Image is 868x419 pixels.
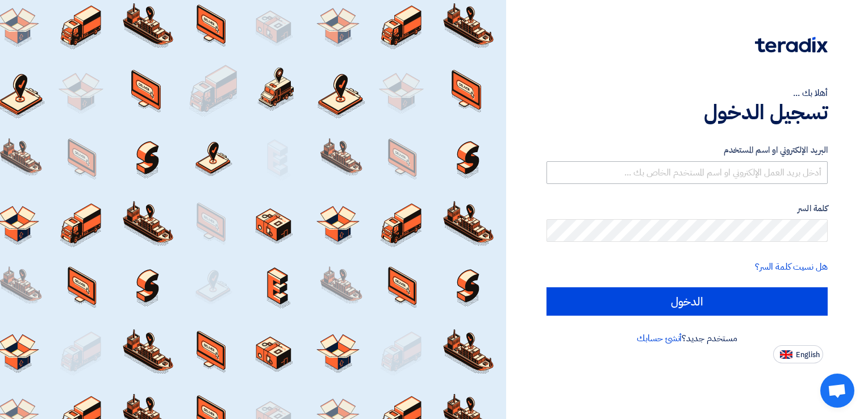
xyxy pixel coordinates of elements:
a: هل نسيت كلمة السر؟ [755,260,828,274]
a: أنشئ حسابك [637,332,682,345]
label: كلمة السر [546,202,828,215]
h1: تسجيل الدخول [546,100,828,125]
label: البريد الإلكتروني او اسم المستخدم [546,144,828,157]
img: en-US.png [780,350,792,359]
input: الدخول [546,287,828,316]
div: أهلا بك ... [546,86,828,100]
a: دردشة مفتوحة [820,374,854,408]
div: مستخدم جديد؟ [546,332,828,345]
img: Teradix logo [755,37,828,53]
button: English [773,345,823,363]
span: English [796,351,820,359]
input: أدخل بريد العمل الإلكتروني او اسم المستخدم الخاص بك ... [546,161,828,184]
